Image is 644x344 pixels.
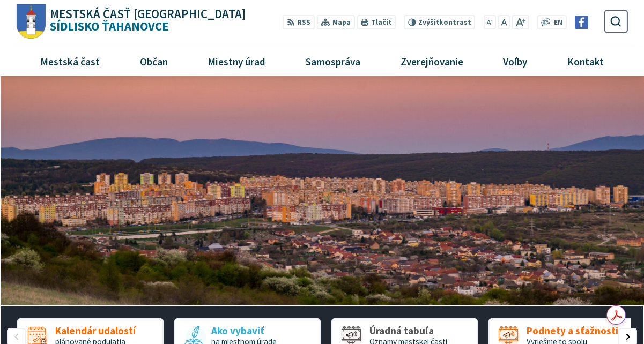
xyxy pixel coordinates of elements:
span: Ako vybaviť [211,325,277,336]
span: Kalendár udalostí [55,325,136,336]
img: Prejsť na Facebook stránku [575,16,588,29]
span: Voľby [499,47,531,76]
span: Miestny úrad [204,47,270,76]
span: Mestská časť [GEOGRAPHIC_DATA] [50,8,246,20]
a: EN [551,17,565,28]
button: Nastaviť pôvodnú veľkosť písma [498,15,510,29]
span: RSS [297,17,310,28]
h1: Sídlisko Ťahanovce [46,8,246,33]
span: kontrast [418,18,471,27]
span: Zverejňovanie [396,47,467,76]
span: Občan [136,47,172,76]
a: Miestny úrad [192,47,282,76]
a: Logo Sídlisko Ťahanovce, prejsť na domovskú stránku. [16,4,245,39]
a: Kontakt [551,47,619,76]
span: Zvýšiť [418,18,439,27]
button: Zvýšiťkontrast [404,15,475,29]
button: Zväčšiť veľkosť písma [512,15,529,29]
button: Zmenšiť veľkosť písma [484,15,497,29]
span: EN [554,17,562,28]
button: Tlačiť [357,15,395,29]
span: Mestská časť [36,47,104,76]
span: Kontakt [563,47,608,76]
a: Mapa [316,15,354,29]
a: Samospráva [290,47,376,76]
a: Mestská časť [25,47,116,76]
span: Úradná tabuľa [369,325,447,336]
img: Prejsť na domovskú stránku [16,4,46,39]
span: Tlačiť [371,18,391,27]
a: Občan [124,47,183,76]
span: Mapa [332,17,351,28]
a: Zverejňovanie [384,47,479,76]
span: Samospráva [301,47,364,76]
span: Podnety a sťažnosti [527,325,618,336]
a: Voľby [487,47,543,76]
a: RSS [283,15,314,29]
